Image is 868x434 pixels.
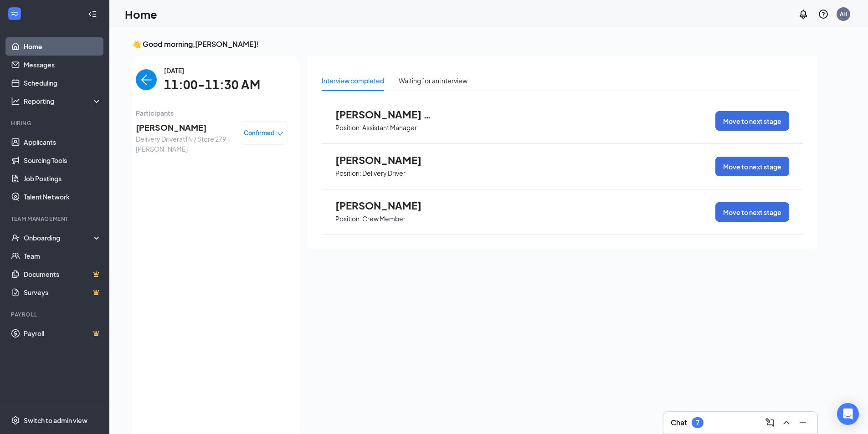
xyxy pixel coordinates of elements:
a: Job Postings [24,169,102,188]
span: [PERSON_NAME] [335,199,436,211]
div: 7 [696,419,699,427]
button: Move to next stage [715,111,789,131]
div: Team Management [11,215,100,223]
svg: UserCheck [11,233,20,242]
div: Onboarding [24,233,94,242]
p: Crew Member [362,214,406,223]
h1: Home [125,6,157,22]
p: Position: [335,169,361,178]
div: Interview completed [322,76,384,86]
a: Scheduling [24,74,102,92]
p: Assistant Manager [362,123,417,132]
svg: Notifications [798,9,809,20]
a: DocumentsCrown [24,265,102,283]
svg: Analysis [11,97,20,106]
svg: Settings [11,416,20,425]
svg: QuestionInfo [818,9,829,20]
svg: Minimize [797,417,808,428]
div: Reporting [24,97,102,106]
div: Switch to admin view [24,416,87,425]
div: AH [840,10,847,18]
span: Delivery Driver at TN / Store 279 - [PERSON_NAME] [136,134,231,154]
svg: ComposeMessage [765,417,776,428]
a: PayrollCrown [24,324,102,342]
button: back-button [136,69,157,90]
button: ChevronUp [779,415,794,430]
div: Payroll [11,311,100,318]
button: Move to next stage [715,202,789,222]
span: [DATE] [164,66,260,76]
div: Hiring [11,119,100,127]
div: Waiting for an interview [399,76,467,86]
span: down [277,131,283,137]
span: Confirmed [244,128,275,138]
button: Minimize [796,415,810,430]
a: SurveysCrown [24,283,102,301]
button: ComposeMessage [763,415,777,430]
p: Position: [335,214,361,223]
button: Move to next stage [715,157,789,176]
a: Home [24,37,102,56]
svg: WorkstreamLogo [10,9,19,18]
a: Sourcing Tools [24,151,102,169]
a: Messages [24,56,102,74]
h3: 👋 Good morning, [PERSON_NAME] ! [132,39,817,49]
p: Position: [335,123,361,132]
a: Team [24,247,102,265]
span: [PERSON_NAME] [335,154,436,166]
span: [PERSON_NAME] Prusinowski3.0 [335,108,436,120]
span: [PERSON_NAME] [136,121,231,134]
svg: ChevronUp [781,417,792,428]
div: Open Intercom Messenger [837,403,859,425]
a: Applicants [24,133,102,151]
span: 11:00-11:30 AM [164,76,260,94]
p: Delivery Driver [362,169,406,178]
span: Participants [136,108,288,118]
h3: Chat [671,418,687,428]
svg: Collapse [88,10,97,19]
a: Talent Network [24,188,102,206]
